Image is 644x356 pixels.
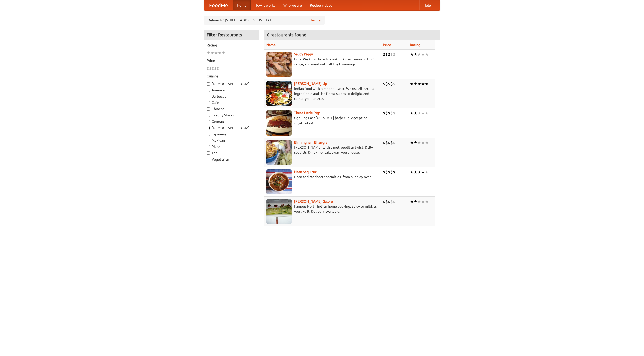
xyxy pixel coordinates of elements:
[207,119,256,124] label: German
[207,133,210,136] input: Japanese
[294,111,320,115] b: Three Little Pigs
[207,139,210,142] input: Mexican
[309,18,321,23] a: Change
[425,110,429,116] li: ★
[207,50,210,56] li: ★
[207,114,210,117] input: Czech / Slovak
[207,144,256,149] label: Pizza
[383,169,385,175] li: $
[421,52,425,57] li: ★
[410,81,414,87] li: ★
[209,66,212,71] li: $
[266,86,379,101] p: Indian food with a modern twist. We use all-natural ingredients and the finest spices to delight ...
[266,174,379,179] p: Naan and tandoori specialties, from our clay oven.
[417,52,421,57] li: ★
[385,52,388,57] li: $
[385,140,388,145] li: $
[218,50,222,56] li: ★
[425,199,429,204] li: ★
[266,81,292,106] img: curryup.jpg
[419,0,435,10] a: Help
[388,110,390,116] li: $
[207,151,210,155] input: Thai
[410,110,414,116] li: ★
[383,199,385,204] li: $
[385,81,388,87] li: $
[207,88,256,93] label: American
[390,52,393,57] li: $
[267,32,308,37] ng-pluralize: 6 restaurants found!
[421,81,425,87] li: ★
[294,52,313,56] a: Saucy Piggy
[393,81,395,87] li: $
[393,110,395,116] li: $
[266,110,292,136] img: littlepigs.jpg
[383,81,385,87] li: $
[204,0,233,10] a: FoodMe
[266,204,379,214] p: Famous North Indian home cooking. Spicy or mild, as you like it. Delivery available.
[294,140,327,144] b: Birmingham Bhangra
[266,140,292,165] img: bhangra.jpg
[207,66,209,71] li: $
[207,126,210,130] input: [DEMOGRAPHIC_DATA]
[417,199,421,204] li: ★
[393,199,395,204] li: $
[207,138,256,143] label: Mexican
[414,140,417,145] li: ★
[233,0,251,10] a: Home
[207,113,256,118] label: Czech / Slovak
[388,52,390,57] li: $
[390,110,393,116] li: $
[390,199,393,204] li: $
[217,66,219,71] li: $
[207,150,256,155] label: Thai
[207,43,256,48] h5: Rating
[294,170,316,174] a: Naan Sequitur
[410,169,414,175] li: ★
[207,106,256,111] label: Chinese
[207,100,256,105] label: Cafe
[383,140,385,145] li: $
[414,110,417,116] li: ★
[207,81,256,86] label: [DEMOGRAPHIC_DATA]
[421,110,425,116] li: ★
[294,82,327,86] a: [PERSON_NAME] Up
[207,58,256,63] h5: Price
[207,94,256,99] label: Barbecue
[212,66,214,71] li: $
[421,199,425,204] li: ★
[266,199,292,224] img: currygalore.jpg
[410,52,414,57] li: ★
[410,43,420,47] a: Rating
[414,169,417,175] li: ★
[393,169,395,175] li: $
[417,81,421,87] li: ★
[388,140,390,145] li: $
[214,66,217,71] li: $
[306,0,336,10] a: Recipe videos
[393,140,395,145] li: $
[294,199,333,203] a: [PERSON_NAME] Galore
[204,16,325,25] div: Deliver to: [STREET_ADDRESS][US_STATE]
[421,169,425,175] li: ★
[207,145,210,148] input: Pizza
[251,0,279,10] a: How it works
[204,30,259,40] h4: Filter Restaurants
[393,52,395,57] li: $
[207,107,210,111] input: Chinese
[410,140,414,145] li: ★
[425,140,429,145] li: ★
[390,140,393,145] li: $
[383,52,385,57] li: $
[207,125,256,130] label: [DEMOGRAPHIC_DATA]
[207,101,210,104] input: Cafe
[414,81,417,87] li: ★
[417,140,421,145] li: ★
[222,50,225,56] li: ★
[207,120,210,123] input: German
[385,199,388,204] li: $
[266,169,292,194] img: naansequitur.jpg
